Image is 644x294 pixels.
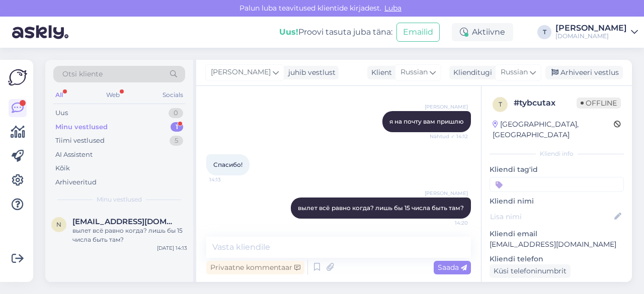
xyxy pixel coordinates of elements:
[501,67,528,78] span: Russian
[449,67,492,78] div: Klienditugi
[545,66,623,79] div: Arhiveeri vestlus
[381,4,405,13] span: Luba
[104,88,122,102] div: Web
[56,221,61,228] span: n
[490,211,612,222] input: Lisa nimi
[55,177,97,187] div: Arhiveeritud
[157,244,187,252] div: [DATE] 14:13
[537,25,551,39] div: T
[490,254,624,264] p: Kliendi telefon
[555,24,638,40] a: [PERSON_NAME][DOMAIN_NAME]
[400,67,428,78] span: Russian
[209,176,247,183] span: 14:13
[490,177,624,192] input: Lisa tag
[160,88,185,102] div: Socials
[55,163,70,173] div: Kõik
[8,68,27,87] img: Askly Logo
[213,161,243,168] span: Спасибо!
[72,226,187,244] div: вылет всё равно когда? лишь бы 15 числа быть там?
[170,136,183,146] div: 5
[555,32,627,40] div: [DOMAIN_NAME]
[284,67,336,78] div: juhib vestlust
[171,122,183,132] div: 1
[493,119,614,140] div: [GEOGRAPHIC_DATA], [GEOGRAPHIC_DATA]
[206,261,304,274] div: Privaatne kommentaar
[279,26,392,38] div: Proovi tasuta juba täna:
[452,23,513,41] div: Aktiivne
[55,122,108,132] div: Minu vestlused
[438,263,467,272] span: Saada
[72,217,177,226] span: natalja.bel@gmail.com
[430,219,468,227] span: 14:20
[211,67,271,78] span: [PERSON_NAME]
[97,195,142,204] span: Minu vestlused
[490,264,571,278] div: Küsi telefoninumbrit
[396,23,440,42] button: Emailid
[577,97,621,109] span: Offline
[53,88,65,102] div: All
[55,108,68,118] div: Uus
[298,204,464,212] span: вылет всё равно когда? лишь бы 15 числа быть там?
[425,189,468,197] span: [PERSON_NAME]
[490,164,624,175] p: Kliendi tag'id
[514,97,577,109] div: # tybcutax
[367,67,392,78] div: Klient
[555,24,627,32] div: [PERSON_NAME]
[430,133,468,140] span: Nähtud ✓ 14:12
[425,103,468,111] span: [PERSON_NAME]
[55,150,93,160] div: AI Assistent
[490,149,624,158] div: Kliendi info
[279,27,298,37] b: Uus!
[490,196,624,207] p: Kliendi nimi
[490,239,624,250] p: [EMAIL_ADDRESS][DOMAIN_NAME]
[169,108,183,118] div: 0
[490,229,624,239] p: Kliendi email
[62,69,103,79] span: Otsi kliente
[499,101,502,108] span: t
[389,118,464,125] span: я на почту вам пришлю
[55,136,105,146] div: Tiimi vestlused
